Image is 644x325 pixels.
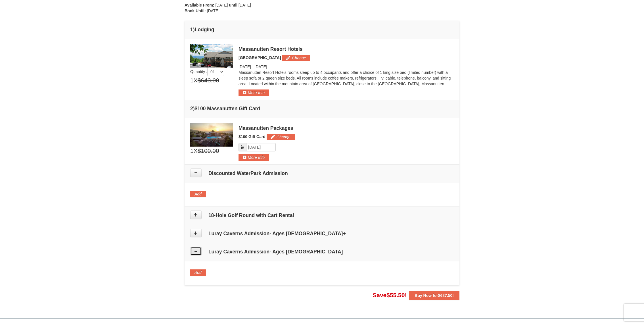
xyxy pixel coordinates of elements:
[190,170,454,176] h4: Discounted WaterPark Admission
[239,154,269,161] button: More Info
[267,134,295,140] button: Change
[282,55,310,61] button: Change
[190,213,454,218] h4: 18-Hole Golf Round with Cart Rental
[239,89,269,96] button: More Info
[415,293,454,298] strong: Buy Now for !
[207,9,219,13] span: [DATE]
[190,44,233,68] img: 19219026-1-e3b4ac8e.jpg
[438,293,453,298] span: $687.50
[239,64,251,69] span: [DATE]
[215,3,228,7] span: [DATE]
[190,106,454,111] h4: 2 $100 Massanutten Gift Card
[190,76,194,85] span: 1
[198,147,219,155] span: $100.00
[198,76,219,85] span: $643.00
[252,64,254,69] span: -
[190,27,454,32] h4: 1 Lodging
[229,3,237,7] strong: until
[190,147,194,155] span: 1
[239,125,454,131] div: Massanutten Packages
[185,3,214,7] strong: Available From:
[190,269,206,276] button: Add
[386,292,405,298] span: $55.50
[193,106,195,111] span: )
[190,123,233,147] img: 6619879-1.jpg
[239,70,454,87] p: Massanutten Resort Hotels rooms sleep up to 4 occupants and offer a choice of 1 king size bed (li...
[194,147,198,155] span: X
[193,27,195,32] span: )
[239,46,454,52] div: Massanutten Resort Hotels
[409,291,459,300] button: Buy Now for$687.50!
[373,292,407,298] span: Save !
[239,3,251,7] span: [DATE]
[190,249,454,255] h4: Luray Caverns Admission- Ages [DEMOGRAPHIC_DATA]
[255,64,267,69] span: [DATE]
[190,231,454,236] h4: Luray Caverns Admission- Ages [DEMOGRAPHIC_DATA]+
[190,191,206,197] button: Add
[190,69,224,74] span: Quantity :
[185,9,206,13] strong: Book Until:
[194,76,198,85] span: X
[239,55,281,60] span: [GEOGRAPHIC_DATA]
[239,134,265,139] span: $100 Gift Card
